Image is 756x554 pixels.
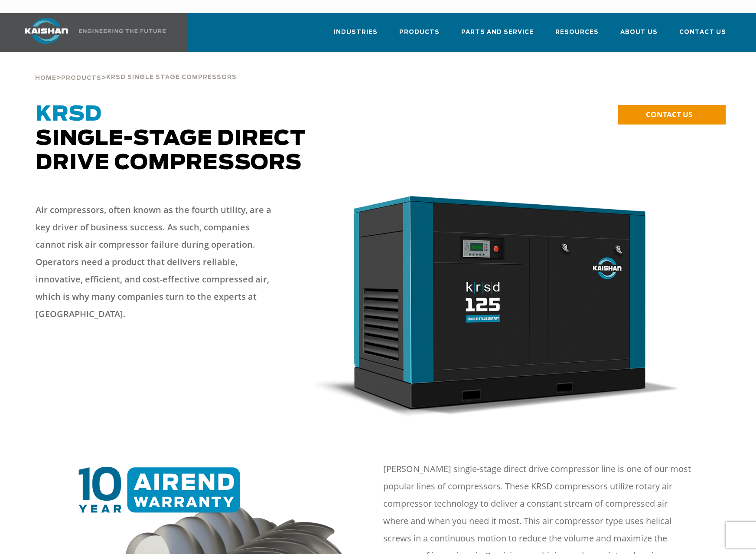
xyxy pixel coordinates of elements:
img: krsd125 [314,193,681,417]
span: Home [35,75,56,81]
a: Contact Us [679,21,726,50]
span: Industries [334,27,378,37]
span: KRSD [36,104,102,125]
span: Products [61,75,101,81]
span: Resources [555,27,599,37]
a: Kaishan USA [14,13,167,52]
span: Single-Stage Direct Drive Compressors [36,104,306,174]
a: Parts and Service [461,21,534,50]
a: Resources [555,21,599,50]
a: About Us [620,21,658,50]
p: Air compressors, often known as the fourth utility, are a key driver of business success. As such... [36,201,274,323]
span: Parts and Service [461,27,534,37]
a: Industries [334,21,378,50]
a: Home [35,74,56,82]
a: CONTACT US [618,105,726,125]
span: About Us [620,27,658,37]
a: Products [61,74,101,82]
span: Contact Us [679,27,726,37]
img: kaishan logo [14,18,79,44]
img: Engineering the future [79,29,166,33]
div: > > [35,52,237,85]
span: CONTACT US [646,109,692,119]
span: Products [399,27,440,37]
a: Products [399,21,440,50]
span: krsd single stage compressors [106,75,237,80]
